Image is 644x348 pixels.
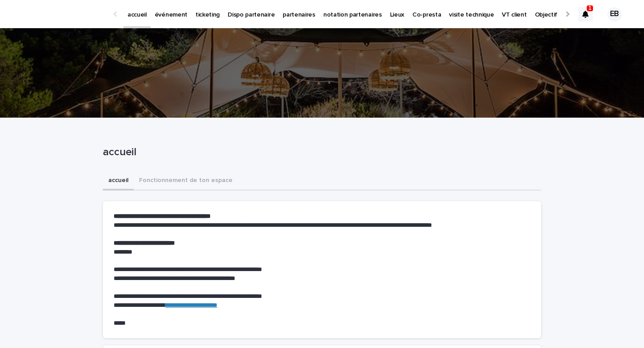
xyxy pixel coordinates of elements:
[18,5,105,23] img: Ls34BcGeRexTGTNfXpUC
[134,172,238,191] button: Fonctionnement de ton espace
[103,146,538,159] p: accueil
[578,7,593,21] div: 1
[607,7,622,21] div: EB
[589,5,592,11] p: 1
[103,172,134,191] button: accueil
